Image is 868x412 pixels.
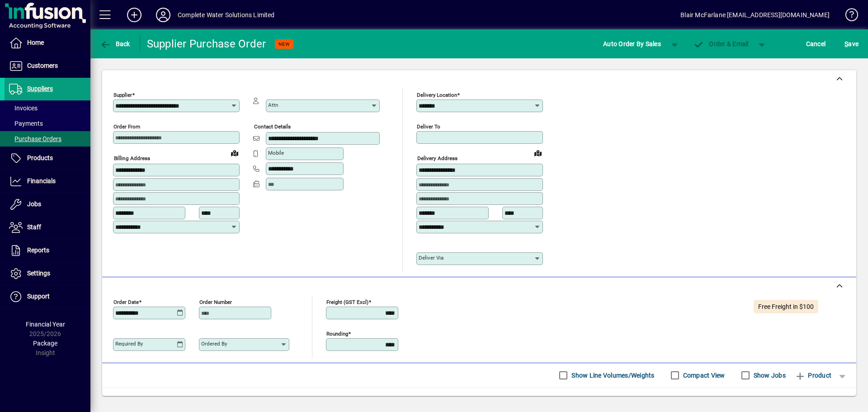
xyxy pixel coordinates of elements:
a: Settings [5,262,90,285]
mat-label: Required by [115,341,143,347]
label: Compact View [681,371,725,380]
span: ave [844,37,859,51]
span: Package [33,340,57,347]
span: Financial Year [26,321,65,328]
button: Save [842,36,861,52]
mat-label: Rounding [326,330,348,336]
button: Back [98,36,132,52]
span: Support [27,293,50,300]
div: Supplier Purchase Order [147,37,266,51]
mat-label: Mobile [268,150,284,156]
mat-label: Order from [113,123,140,130]
span: Payments [9,120,43,127]
button: Auto Order By Sales [599,36,665,52]
mat-label: Ordered by [201,341,227,347]
mat-label: Attn [268,102,278,108]
a: Reports [5,239,90,262]
a: Payments [5,116,90,131]
mat-label: Supplier [113,92,132,98]
button: Cancel [804,36,828,52]
a: Jobs [5,193,90,216]
a: View on map [227,146,242,160]
span: Product [795,368,831,383]
div: Blair McFarlane [EMAIL_ADDRESS][DOMAIN_NAME] [680,8,830,22]
span: Invoices [9,104,38,112]
span: S [844,40,848,47]
button: Profile [149,7,178,23]
span: Purchase Orders [9,135,61,142]
a: Home [5,32,90,54]
a: Products [5,147,90,170]
mat-label: Freight (GST excl) [326,298,368,305]
span: Cancel [806,37,826,51]
span: Financials [27,177,56,185]
span: Home [27,39,44,46]
button: Order & Email [689,36,753,52]
a: Financials [5,170,90,193]
span: Jobs [27,200,41,208]
label: Show Line Volumes/Weights [570,371,654,380]
a: Staff [5,216,90,239]
mat-label: Deliver To [417,123,440,130]
mat-label: Order number [199,298,232,305]
span: Staff [27,223,41,231]
span: Back [100,40,130,47]
span: NEW [278,41,290,47]
button: Add [120,7,149,23]
span: Order & Email [693,40,749,47]
span: Products [27,154,53,161]
div: Complete Water Solutions Limited [178,8,275,22]
span: Suppliers [27,85,53,92]
a: Invoices [5,100,90,116]
mat-label: Order date [113,298,139,305]
span: Settings [27,270,50,277]
a: View on map [531,146,545,160]
a: Purchase Orders [5,131,90,147]
button: Product [790,367,836,384]
app-page-header-button: Back [90,36,140,52]
label: Show Jobs [752,371,786,380]
a: Customers [5,55,90,77]
a: Support [5,285,90,308]
span: Auto Order By Sales [603,37,661,51]
mat-label: Deliver via [419,255,443,261]
span: Reports [27,246,49,254]
mat-label: Delivery Location [417,92,457,98]
a: Knowledge Base [839,2,857,31]
span: Customers [27,62,58,69]
span: Free Freight in $100 [758,303,814,310]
